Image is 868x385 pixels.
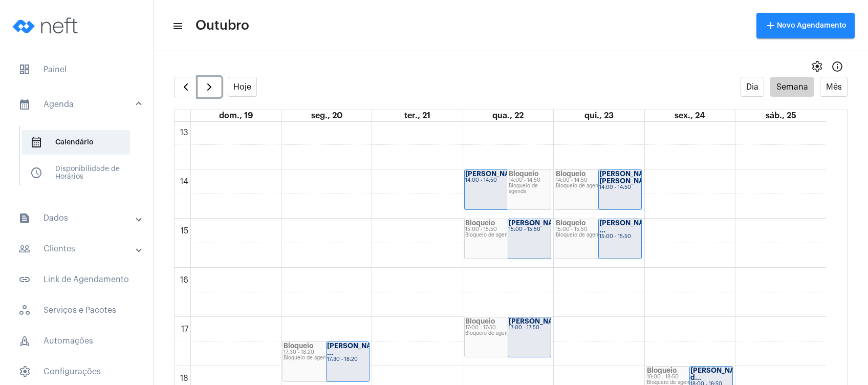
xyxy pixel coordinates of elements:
div: 14:00 - 14:50 [465,178,550,183]
div: Bloqueio de agenda [556,183,641,189]
button: Semana [770,77,814,97]
div: 13 [178,128,190,137]
mat-icon: Info [831,60,843,73]
div: Bloqueio de agenda [465,232,550,238]
strong: [PERSON_NAME] d... [690,367,748,381]
div: Bloqueio de agenda [556,232,641,238]
strong: Bloqueio [647,367,677,374]
img: logo-neft-novo-2.png [8,5,85,46]
div: 14:00 - 14:50 [509,178,550,183]
a: 24 de outubro de 2025 [672,110,707,121]
mat-expansion-panel-header: sidenav iconClientes [6,237,153,261]
div: 14:00 - 14:50 [599,185,641,190]
mat-expansion-panel-header: sidenav iconAgenda [6,88,153,121]
span: Calendário [22,130,130,155]
a: 20 de outubro de 2025 [309,110,344,121]
span: sidenav icon [18,63,31,76]
strong: Bloqueio [556,220,585,226]
span: sidenav icon [18,304,31,316]
button: Próximo Semana [198,77,222,97]
div: 18:00 - 18:50 [647,374,732,380]
span: sidenav icon [30,136,42,148]
strong: [PERSON_NAME] [PERSON_NAME].. [599,170,661,184]
div: 14:00 - 14:50 [556,178,641,183]
mat-icon: sidenav icon [18,243,31,255]
div: 15:00 - 15:50 [465,227,550,232]
a: 22 de outubro de 2025 [490,110,526,121]
strong: [PERSON_NAME] [509,318,566,325]
span: Configurações [10,359,143,384]
span: sidenav icon [30,167,42,179]
span: Outubro [196,17,249,34]
div: 15:00 - 15:50 [556,227,641,232]
mat-icon: sidenav icon [18,98,31,111]
button: Info [827,56,848,77]
a: 19 de outubro de 2025 [217,110,255,121]
div: 17:00 - 17:50 [509,325,550,331]
strong: Bloqueio [465,318,495,325]
div: Bloqueio de agenda [284,355,368,361]
span: Link de Agendamento [10,267,143,292]
span: settings [811,60,823,73]
div: 15:00 - 15:50 [599,234,641,240]
button: Mês [820,77,848,97]
button: Hoje [228,77,257,97]
strong: [PERSON_NAME] ... [599,220,657,233]
div: 14 [178,177,190,186]
strong: Bloqueio [284,343,313,349]
div: 17 [179,325,190,334]
span: sidenav icon [18,366,31,378]
strong: [PERSON_NAME] ... [465,170,530,177]
a: 23 de outubro de 2025 [582,110,616,121]
div: 16 [178,275,190,285]
span: Automações [10,329,143,353]
strong: Bloqueio [556,170,585,177]
div: 15 [179,226,190,236]
a: 25 de outubro de 2025 [764,110,798,121]
div: 15:00 - 15:50 [509,227,550,232]
mat-panel-title: Dados [18,212,137,224]
strong: [PERSON_NAME]... [509,220,572,226]
div: Bloqueio de agenda [465,331,550,336]
strong: Bloqueio [509,170,538,177]
div: 17:00 - 17:50 [465,325,550,331]
div: 18 [178,374,190,383]
span: Painel [10,57,143,82]
mat-icon: sidenav icon [18,273,31,286]
div: sidenav iconAgenda [6,121,153,200]
div: Bloqueio de agenda [509,183,550,195]
mat-panel-title: Agenda [18,98,137,111]
mat-icon: sidenav icon [18,212,31,224]
div: 17:30 - 18:20 [327,357,368,362]
mat-icon: sidenav icon [172,20,182,32]
a: 21 de outubro de 2025 [402,110,432,121]
span: sidenav icon [18,335,31,347]
button: Semana Anterior [174,77,198,97]
mat-panel-title: Clientes [18,243,137,255]
mat-expansion-panel-header: sidenav iconDados [6,206,153,230]
strong: Bloqueio [465,220,495,226]
span: Serviços e Pacotes [10,298,143,323]
span: Novo Agendamento [765,22,847,29]
button: Novo Agendamento [756,13,855,38]
strong: [PERSON_NAME] ... [327,343,384,356]
span: Disponibilidade de Horários [22,161,130,185]
mat-icon: add [765,19,777,32]
div: 17:30 - 18:20 [284,350,368,355]
button: Dia [741,77,765,97]
button: settings [807,56,827,77]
